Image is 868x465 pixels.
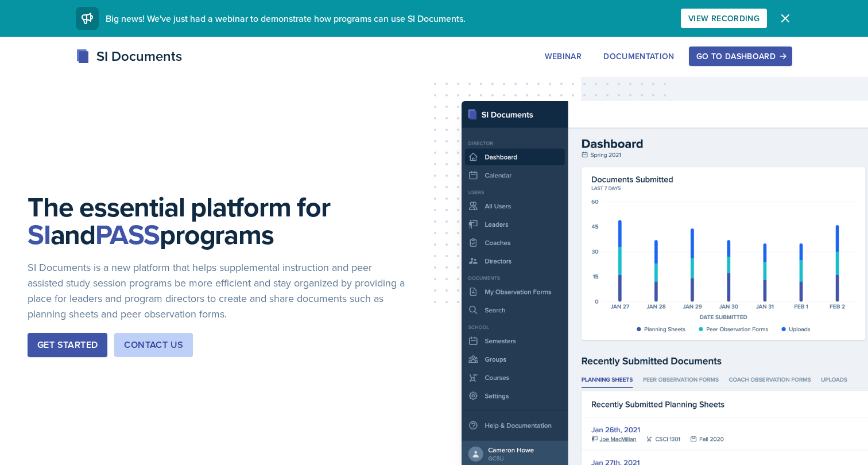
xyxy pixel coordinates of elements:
[114,333,193,357] button: Contact Us
[37,338,98,352] div: Get Started
[28,333,107,357] button: Get Started
[76,46,182,67] div: SI Documents
[106,12,466,25] span: Big news! We've just had a webinar to demonstrate how programs can use SI Documents.
[545,52,582,61] div: Webinar
[681,9,767,28] button: View Recording
[689,46,792,66] button: Go to Dashboard
[688,14,759,23] div: View Recording
[596,46,682,66] button: Documentation
[696,52,785,61] div: Go to Dashboard
[603,52,675,61] div: Documentation
[124,338,183,352] div: Contact Us
[537,46,589,66] button: Webinar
